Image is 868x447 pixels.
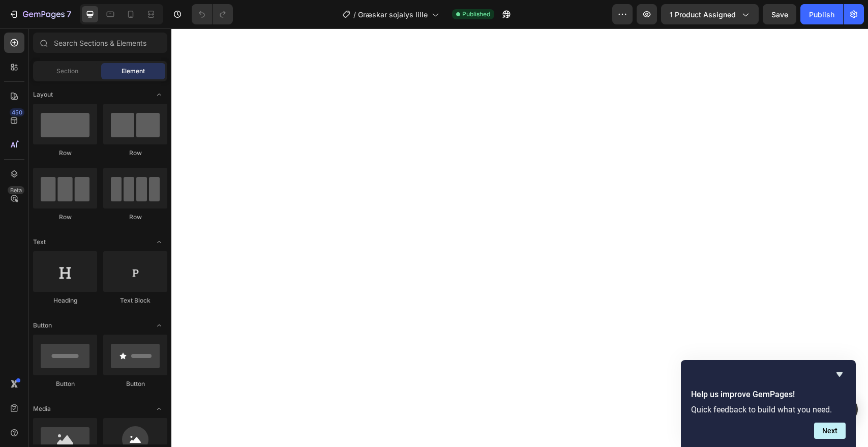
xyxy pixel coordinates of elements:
div: Button [103,379,167,389]
span: Text [33,237,46,247]
span: Græskar sojalys lille [358,9,428,20]
span: Toggle open [151,401,167,417]
span: Section [56,67,78,76]
div: Beta [8,186,24,194]
div: Heading [33,296,97,305]
button: Save [763,4,796,24]
button: 7 [4,4,76,24]
div: Text Block [103,296,167,305]
div: Button [33,379,97,389]
p: Quick feedback to build what you need. [691,405,846,414]
span: Layout [33,90,53,99]
span: Published [462,10,490,19]
span: Element [122,67,145,76]
button: Next question [814,423,846,439]
div: Row [33,148,97,158]
button: Hide survey [833,368,846,380]
input: Search Sections & Elements [33,33,167,53]
span: 1 product assigned [670,9,736,20]
span: Toggle open [151,86,167,103]
span: / [353,9,356,20]
span: Save [771,10,788,19]
div: Row [103,213,167,222]
span: Toggle open [151,234,167,250]
div: Help us improve GemPages! [691,368,846,439]
div: Undo/Redo [192,4,233,24]
iframe: Design area [171,28,868,447]
button: Publish [800,4,843,24]
h2: Help us improve GemPages! [691,389,846,401]
p: 7 [67,8,71,20]
button: 1 product assigned [661,4,759,24]
span: Toggle open [151,317,167,334]
div: Publish [809,9,834,20]
div: Row [103,148,167,158]
span: Button [33,321,52,330]
div: Row [33,213,97,222]
span: Media [33,404,51,413]
div: 450 [10,108,24,116]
